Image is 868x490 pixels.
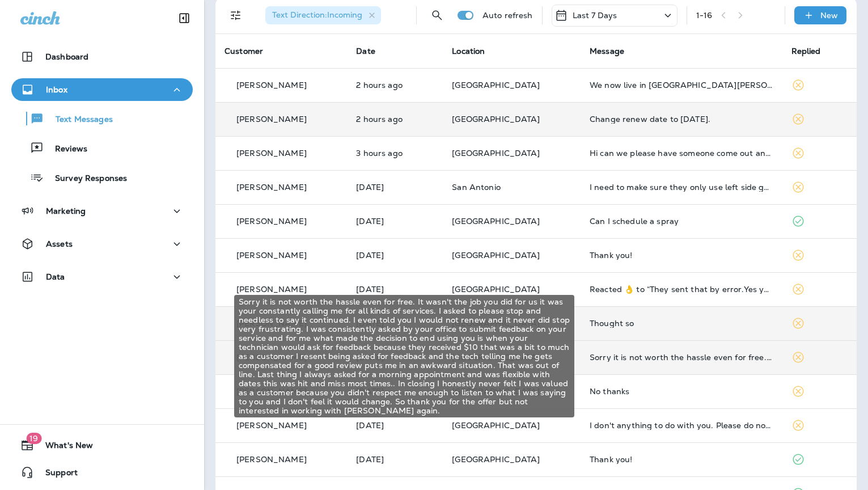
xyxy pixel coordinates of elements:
[272,10,362,20] span: Text Direction : Incoming
[265,6,381,24] div: Text Direction:Incoming
[236,421,307,430] p: [PERSON_NAME]
[482,11,533,20] p: Auto refresh
[236,251,307,260] p: [PERSON_NAME]
[46,206,86,216] p: Marketing
[452,114,540,124] span: [GEOGRAPHIC_DATA]
[225,46,263,56] span: Customer
[11,200,193,222] button: Marketing
[590,421,773,430] div: I don't anything to do with you. Please do not continue to contact me.
[11,434,193,457] button: 19What's New
[45,52,88,61] p: Dashboard
[234,295,574,417] div: Sorry it is not worth the hassle even for free. It wasn't the job you did for us it was your cons...
[11,78,193,101] button: Inbox
[236,81,307,90] p: [PERSON_NAME]
[452,420,540,430] span: [GEOGRAPHIC_DATA]
[168,7,200,29] button: Collapse Sidebar
[590,217,773,226] div: Can I schedule a spray
[590,319,773,328] div: Thought so
[46,272,65,281] p: Data
[11,45,193,68] button: Dashboard
[225,4,247,27] button: Filters
[236,149,307,158] p: [PERSON_NAME]
[236,183,307,192] p: [PERSON_NAME]
[44,144,87,155] p: Reviews
[791,46,821,56] span: Replied
[11,107,193,130] button: Text Messages
[356,115,434,124] p: Sep 30, 2025 10:44 AM
[452,182,501,192] span: San Antonio
[356,217,434,226] p: Sep 29, 2025 10:48 AM
[34,468,78,481] span: Support
[356,421,434,430] p: Sep 25, 2025 01:58 PM
[356,46,375,56] span: Date
[356,285,434,294] p: Sep 26, 2025 07:34 AM
[11,166,193,189] button: Survey Responses
[26,433,41,444] span: 19
[590,285,773,294] div: Reacted 👌 to “They sent that by error.Yes you are on the schedule and if you do not want us to co...
[44,115,113,125] p: Text Messages
[590,251,773,260] div: Thank you!
[236,285,307,294] p: [PERSON_NAME]
[11,233,193,255] button: Assets
[452,284,540,294] span: [GEOGRAPHIC_DATA]
[590,183,773,192] div: I need to make sure they only use left side gate to backyard. (When facing front of house) Right ...
[46,85,67,94] p: Inbox
[820,11,838,20] p: New
[590,455,773,464] div: Thank you!
[44,174,127,184] p: Survey Responses
[590,115,773,124] div: Change renew date to October 30 th.
[452,216,540,226] span: [GEOGRAPHIC_DATA]
[590,81,773,90] div: We now live in St Paul. Got a phone message that service is/was done. I should not be billed for ...
[590,149,773,158] div: Hi can we please have someone come out and hit our outside areas? We've had an influx of ants, sp...
[452,250,540,260] span: [GEOGRAPHIC_DATA]
[452,148,540,158] span: [GEOGRAPHIC_DATA]
[46,239,73,248] p: Assets
[11,461,193,484] button: Support
[426,4,448,27] button: Search Messages
[356,149,434,158] p: Sep 30, 2025 10:21 AM
[356,251,434,260] p: Sep 29, 2025 09:30 AM
[452,454,540,464] span: [GEOGRAPHIC_DATA]
[696,11,713,20] div: 1 - 16
[34,441,93,454] span: What's New
[452,46,485,56] span: Location
[356,183,434,192] p: Sep 29, 2025 11:35 AM
[11,136,193,160] button: Reviews
[452,80,540,90] span: [GEOGRAPHIC_DATA]
[11,265,193,288] button: Data
[356,455,434,464] p: Sep 23, 2025 09:29 PM
[236,217,307,226] p: [PERSON_NAME]
[573,11,617,20] p: Last 7 Days
[356,81,434,90] p: Sep 30, 2025 11:07 AM
[590,387,773,396] div: No thanks
[236,455,307,464] p: [PERSON_NAME]
[590,353,773,362] div: Sorry it is not worth the hassle even for free. It wasn't the job you did for us it was your cons...
[590,46,624,56] span: Message
[236,115,307,124] p: [PERSON_NAME]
